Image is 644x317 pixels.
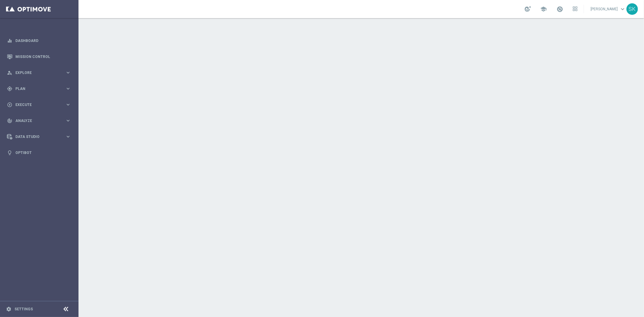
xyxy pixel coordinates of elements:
[7,134,65,139] div: Data Studio
[7,70,65,75] div: Explore
[7,86,65,91] div: Plan
[619,6,626,12] span: keyboard_arrow_down
[15,103,65,107] span: Execute
[7,33,71,49] div: Dashboard
[7,38,12,43] i: equalizer
[14,307,33,311] a: Settings
[7,150,12,155] i: lightbulb
[7,102,71,107] button: play_circle_outline Execute keyboard_arrow_right
[7,54,71,59] button: Mission Control
[626,3,638,15] div: SK
[15,145,71,161] a: Optibot
[540,6,547,12] span: school
[15,49,71,65] a: Mission Control
[15,33,71,49] a: Dashboard
[7,86,12,91] i: gps_fixed
[7,70,12,75] i: person_search
[7,102,12,107] i: play_circle_outline
[590,5,626,14] a: [PERSON_NAME]keyboard_arrow_down
[7,134,71,139] button: Data Studio keyboard_arrow_right
[6,306,11,312] i: settings
[7,118,65,123] div: Analyze
[15,135,65,139] span: Data Studio
[7,38,71,43] button: equalizer Dashboard
[7,118,12,123] i: track_changes
[7,150,71,155] button: lightbulb Optibot
[65,102,71,107] i: keyboard_arrow_right
[65,86,71,91] i: keyboard_arrow_right
[15,71,65,75] span: Explore
[65,70,71,75] i: keyboard_arrow_right
[15,87,65,91] span: Plan
[65,118,71,123] i: keyboard_arrow_right
[65,134,71,139] i: keyboard_arrow_right
[7,49,71,65] div: Mission Control
[7,86,71,91] button: gps_fixed Plan keyboard_arrow_right
[7,145,71,161] div: Optibot
[15,119,65,123] span: Analyze
[7,118,71,123] button: track_changes Analyze keyboard_arrow_right
[7,70,71,75] button: person_search Explore keyboard_arrow_right
[7,102,65,107] div: Execute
